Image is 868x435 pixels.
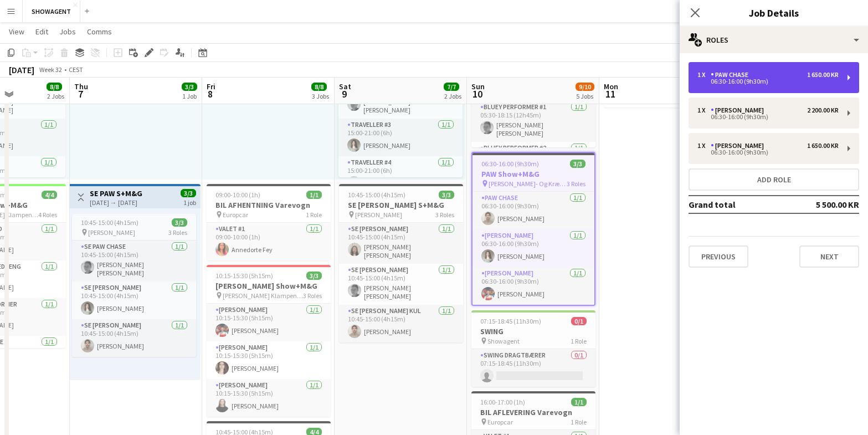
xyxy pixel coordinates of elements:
span: 7/7 [444,83,459,91]
span: [PERSON_NAME] [355,211,402,219]
span: 3/3 [439,191,454,199]
span: Edit [35,27,48,37]
span: Mon [604,81,618,91]
td: 5 500.00 KR [789,196,859,213]
div: CEST [69,65,83,74]
app-card-role: [PERSON_NAME]1/110:15-15:30 (5h15m)[PERSON_NAME] [207,341,331,379]
span: 11 [602,88,618,100]
a: Comms [83,24,116,39]
app-job-card: 06:30-16:00 (9h30m)3/3PAW Show+M&G [PERSON_NAME]- Og Kræmmermarked3 RolesPAW CHASE1/106:30-16:00 ... [471,152,595,306]
app-card-role: Traveller #31/115:00-21:00 (6h)[PERSON_NAME] [338,119,463,156]
h3: [PERSON_NAME] Show+M&G [207,281,331,291]
div: 2 200.00 KR [807,106,839,114]
a: View [4,24,29,39]
span: 4 Roles [38,211,57,219]
div: 1 Job [182,92,197,100]
span: 1 Role [306,211,322,219]
span: 1/1 [571,398,587,406]
div: [DATE] → [DATE] [90,198,142,207]
span: 3/3 [181,189,196,197]
span: 1 Role [571,337,587,345]
div: [PERSON_NAME] [711,106,768,114]
app-card-role: [PERSON_NAME]1/110:15-15:30 (5h15m)[PERSON_NAME] [207,379,331,417]
span: 3/3 [172,218,187,227]
span: 8 [205,88,215,100]
span: 3/3 [306,272,322,280]
div: 1 x [697,142,711,150]
span: 3 Roles [435,211,454,219]
app-card-role: SE [PERSON_NAME] Kul1/110:45-15:00 (4h15m)[PERSON_NAME] [339,305,463,342]
app-job-card: 10:45-15:00 (4h15m)3/3 [PERSON_NAME]3 RolesSE PAW CHASE1/110:45-15:00 (4h15m)[PERSON_NAME] [PERSO... [72,214,196,357]
span: Jobs [59,27,76,37]
span: Showagent [487,337,520,345]
div: 06:30-16:00 (9h30m) [697,150,839,155]
div: 2 Jobs [444,92,461,100]
h3: Job Details [680,6,868,20]
span: 16:00-17:00 (1h) [480,398,525,406]
app-card-role: [PERSON_NAME]1/106:30-16:00 (9h30m)[PERSON_NAME] [472,267,594,305]
a: Edit [31,24,53,39]
h3: BIL AFLEVERING Varevogn [471,407,595,417]
span: 8/8 [311,83,327,91]
app-card-role: [PERSON_NAME]1/106:30-16:00 (9h30m)[PERSON_NAME] [472,229,594,267]
div: 1 x [697,106,711,114]
span: [PERSON_NAME] [88,228,135,237]
span: 8/8 [47,83,62,91]
span: 9 [337,88,351,100]
div: 3 Jobs [312,92,329,100]
div: 10:45-15:00 (4h15m)3/3SE [PERSON_NAME] S+M&G [PERSON_NAME]3 RolesSE [PERSON_NAME]1/110:45-15:00 (... [339,184,463,342]
div: 2 Jobs [47,92,64,100]
div: 06:30-16:00 (9h30m) [697,114,839,120]
span: 10:45-15:00 (4h15m) [81,218,138,227]
a: Jobs [55,24,80,39]
div: 5 Jobs [576,92,594,100]
span: 10 [470,88,485,100]
div: Roles [680,27,868,53]
div: [DATE] [9,64,34,75]
app-card-role: SE [PERSON_NAME]1/110:45-15:00 (4h15m)[PERSON_NAME] [PERSON_NAME] [PERSON_NAME] [339,264,463,305]
span: 9/10 [576,83,594,91]
app-card-role: SE PAW CHASE1/110:45-15:00 (4h15m)[PERSON_NAME] [PERSON_NAME] [PERSON_NAME] [72,240,196,282]
app-card-role: BLUEY Performer #21/1 [471,142,595,180]
span: 3 Roles [168,228,187,237]
app-card-role: Valet #11/109:00-10:00 (1h)Annedorte Fey [207,223,331,260]
div: 07:15-18:45 (11h30m)0/1SWING Showagent1 RoleSWING Dragtbærer0/107:15-18:45 (11h30m) [471,310,595,387]
span: [PERSON_NAME] Klampenborg [223,291,303,300]
button: SHOWAGENT [23,1,80,22]
span: 06:30-16:00 (9h30m) [481,160,539,168]
span: 07:15-18:45 (11h30m) [480,317,541,325]
span: Sun [471,81,485,91]
span: 3 Roles [567,180,585,188]
span: Comms [87,27,112,37]
button: Previous [689,245,748,268]
h3: SE PAW S+M&G [90,188,142,198]
span: 0/1 [571,317,587,325]
span: 09:00-10:00 (1h) [215,191,260,199]
span: 3/3 [570,160,585,168]
div: [PERSON_NAME] [711,142,768,150]
app-card-role: [PERSON_NAME]1/110:15-15:30 (5h15m)[PERSON_NAME] [207,304,331,341]
span: Europcar [487,418,513,426]
span: 3 Roles [303,291,322,300]
app-job-card: 10:15-15:30 (5h15m)3/3[PERSON_NAME] Show+M&G [PERSON_NAME] Klampenborg3 Roles[PERSON_NAME]1/110:1... [207,265,331,417]
span: Europcar [223,211,248,219]
button: Next [799,245,859,268]
span: [PERSON_NAME]- Og Kræmmermarked [489,180,567,188]
h3: SWING [471,326,595,336]
h3: PAW Show+M&G [472,169,594,179]
div: 1 650.00 KR [807,142,839,150]
app-job-card: 09:00-10:00 (1h)1/1BIL AFHENTNING Varevogn Europcar1 RoleValet #11/109:00-10:00 (1h)Annedorte Fey [207,184,331,260]
div: 1 x [697,71,711,79]
div: PAW CHASE [711,71,753,79]
span: 10:45-15:00 (4h15m) [348,191,405,199]
span: Week 32 [37,65,64,74]
span: 1 Role [571,418,587,426]
app-card-role: SE [PERSON_NAME]1/110:45-15:00 (4h15m)[PERSON_NAME] [PERSON_NAME] [339,223,463,264]
span: Sat [339,81,351,91]
span: View [9,27,24,37]
span: Thu [74,81,88,91]
td: Grand total [689,196,789,213]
